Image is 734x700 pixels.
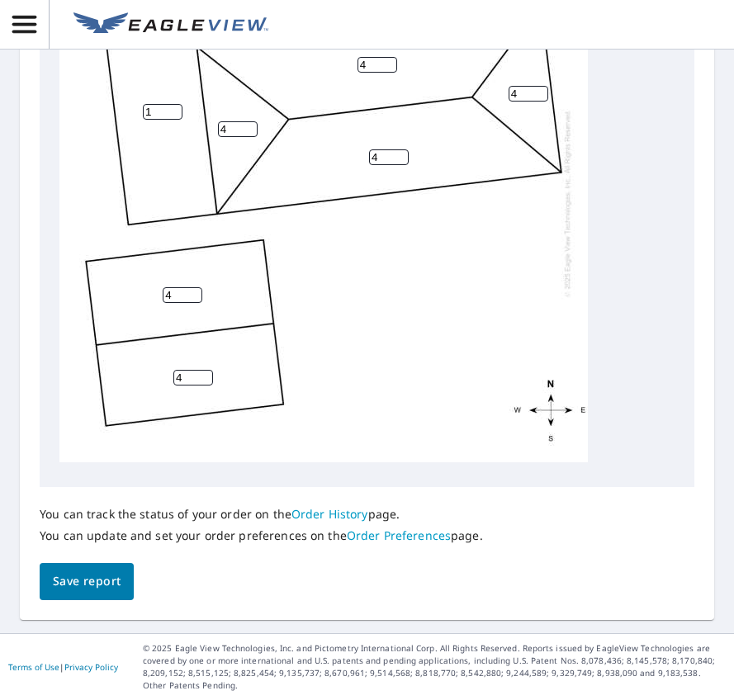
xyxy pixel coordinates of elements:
img: EV Logo [73,12,268,37]
p: © 2025 Eagle View Technologies, Inc. and Pictometry International Corp. All Rights Reserved. Repo... [143,642,726,692]
a: Order Preferences [347,527,451,543]
p: | [8,662,118,672]
button: Save report [40,563,134,600]
p: You can track the status of your order on the page. [40,507,483,522]
p: You can update and set your order preferences on the page. [40,528,483,543]
span: Save report [53,571,121,592]
a: Privacy Policy [64,661,118,673]
a: EV Logo [64,2,278,47]
a: Order History [291,506,368,522]
a: Terms of Use [8,661,59,673]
